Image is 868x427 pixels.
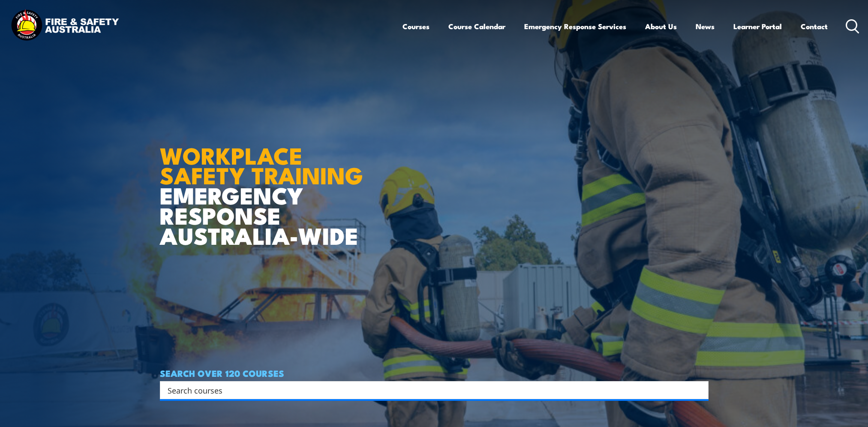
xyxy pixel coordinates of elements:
[801,15,828,38] a: Contact
[733,15,782,38] a: Learner Portal
[160,368,709,378] h4: SEARCH OVER 120 COURSES
[448,15,505,38] a: Course Calendar
[694,384,706,396] button: Search magnifier button
[645,15,677,38] a: About Us
[160,137,363,192] strong: WORKPLACE SAFETY TRAINING
[696,15,715,38] a: News
[168,384,690,397] input: Search input
[160,123,369,245] h1: EMERGENCY RESPONSE AUSTRALIA-WIDE
[169,384,691,396] form: Search form
[402,15,429,38] a: Courses
[524,15,626,38] a: Emergency Response Services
